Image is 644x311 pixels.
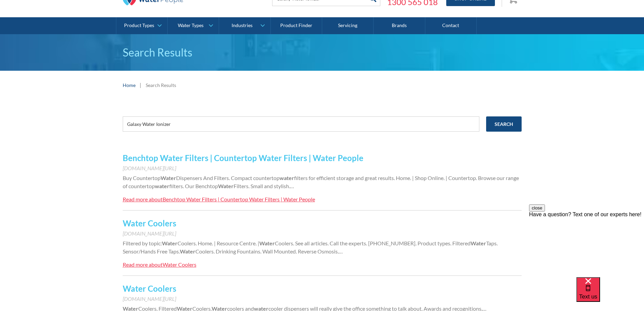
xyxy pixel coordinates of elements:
strong: Water [218,183,234,189]
div: [DOMAIN_NAME][URL] [123,229,522,238]
strong: Water [162,240,177,246]
strong: Water [471,240,486,246]
span: Dispensers And Filters. Compact countertop [176,175,280,181]
div: Industries [232,23,253,28]
a: Product Types [116,17,167,34]
iframe: podium webchat widget bubble [576,277,644,311]
a: Product Finder [271,17,322,34]
a: Benchtop Water Filters | Countertop Water Filters | Water People [123,153,363,163]
div: Benchtop Water Filters | Countertop Water Filters | Water People [163,196,315,202]
a: Home [123,82,136,89]
span: Filtered by topic: [123,240,162,246]
div: Water Types [178,23,204,28]
div: [DOMAIN_NAME][URL] [123,295,522,303]
span: … [290,183,294,189]
span: Taps. Sensor/Hands Free Taps. [123,240,498,254]
iframe: podium webchat widget prompt [529,204,644,286]
a: Servicing [322,17,374,34]
div: Search Results [146,82,176,89]
a: Read more aboutBenchtop Water Filters | Countertop Water Filters | Water People [123,195,315,203]
a: Brands [374,17,425,34]
span: Coolers. See all articles. Call the experts. [PHONE_NUMBER]. Product types. Filtered [275,240,471,246]
a: Read more aboutWater Coolers [123,261,196,269]
input: Search [486,116,522,132]
a: Water Coolers [123,284,176,293]
a: Water Types [168,17,219,34]
strong: Water [161,175,176,181]
span: Buy Countertop [123,175,161,181]
span: filters for efficient storage and great results. Home. | Shop Online. | Countertop. Browse our ra... [123,175,519,189]
div: | [139,81,142,89]
strong: water [155,183,169,189]
div: Water Coolers [163,261,196,268]
input: e.g. chilled water cooler [123,116,479,132]
strong: water [280,175,294,181]
div: Read more about [123,261,163,268]
strong: Water [259,240,275,246]
span: Coolers. Drinking Fountains. Wall Mounted. Reverse Osmosis. [195,248,339,254]
div: Product Types [124,23,154,28]
span: Filters. Small and stylish. [234,183,290,189]
a: Industries [219,17,270,34]
span: filters. Our Benchtop [169,183,218,189]
a: Contact [425,17,477,34]
div: Read more about [123,196,163,202]
span: … [339,248,343,254]
div: [DOMAIN_NAME][URL] [123,164,522,172]
span: Coolers. Home. | Resource Centre. | [177,240,259,246]
h1: Search Results [123,44,522,61]
strong: Water [180,248,195,254]
a: Water Coolers [123,218,176,228]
